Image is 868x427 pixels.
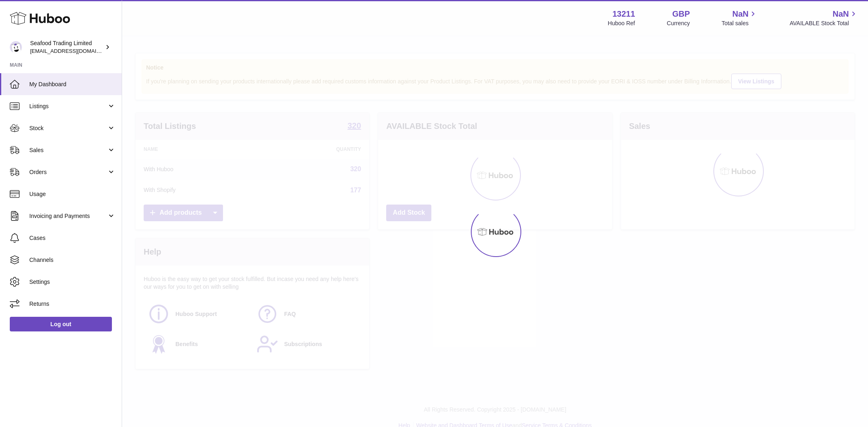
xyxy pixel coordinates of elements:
span: Usage [29,190,116,198]
span: Cases [29,234,116,242]
span: Total sales [722,20,758,27]
a: Log out [10,317,112,331]
span: [EMAIL_ADDRESS][DOMAIN_NAME] [30,48,120,54]
span: NaN [732,9,748,20]
strong: 13211 [612,9,635,20]
span: AVAILABLE Stock Total [789,20,858,27]
a: NaN Total sales [722,9,758,27]
span: My Dashboard [29,81,116,88]
div: Huboo Ref [608,20,635,27]
strong: GBP [672,9,690,20]
span: Invoicing and Payments [29,212,107,220]
span: Settings [29,278,116,286]
span: Listings [29,102,107,110]
img: internalAdmin-13211@internal.huboo.com [10,41,22,53]
span: Stock [29,124,107,132]
a: NaN AVAILABLE Stock Total [789,9,858,27]
span: NaN [833,9,849,20]
span: Orders [29,168,107,176]
div: Currency [667,20,690,27]
span: Sales [29,146,107,154]
span: Returns [29,300,116,308]
span: Channels [29,256,116,264]
div: Seafood Trading Limited [30,39,103,55]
